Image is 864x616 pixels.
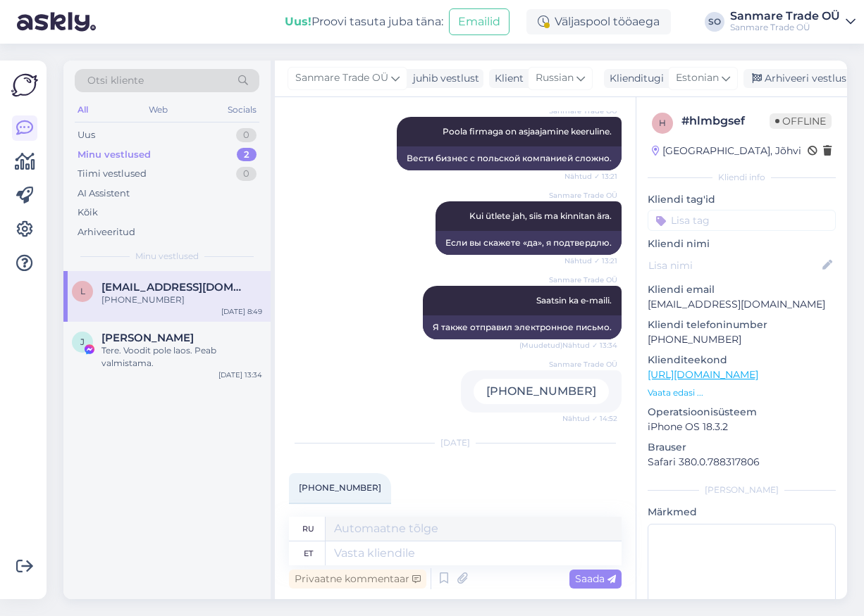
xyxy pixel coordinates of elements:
p: Märkmed [648,505,836,520]
p: Kliendi tag'id [648,192,836,207]
span: Sanmare Trade OÜ [295,70,388,86]
span: Saada [575,572,616,585]
div: Я также отправил электронное письмо. [423,315,622,339]
span: h [659,118,666,128]
div: Если вы скажете «да», я подтвердлю. [436,231,622,255]
p: Klienditeekond [648,353,836,367]
div: Web [146,101,171,119]
p: Kliendi telefoninumber [648,318,836,332]
div: [PHONE_NUMBER] [474,379,609,404]
div: Privaatne kommentaar [289,570,426,589]
p: iPhone OS 18.3.2 [648,420,836,434]
div: Klienditugi [604,71,664,86]
div: All [75,101,91,119]
div: Minu vestlused [78,148,151,162]
span: Poola firmaga on asjaajamine keeruline. [443,126,612,137]
div: Sanmare Trade OÜ [730,22,840,33]
div: Вести бизнес с польской компанией сложно. [397,146,622,170]
div: [DATE] [289,436,622,449]
span: Nähtud ✓ 14:52 [562,413,617,424]
span: Estonian [676,70,719,86]
span: Minu vestlused [135,250,199,263]
a: [URL][DOMAIN_NAME] [648,368,758,381]
span: J [80,337,85,347]
span: Sanmare Trade OÜ [549,106,617,116]
div: [GEOGRAPHIC_DATA], Jõhvi [652,144,801,158]
div: AI Assistent [78,187,130,201]
div: [PHONE_NUMBER] [289,503,391,527]
span: Sanmare Trade OÜ [549,275,617,285]
div: 0 [236,128,257,142]
div: Uus [78,128,95,142]
input: Lisa tag [648,210,836,231]
button: Emailid [449,8,510,35]
div: et [304,541,313,565]
div: Socials [225,101,259,119]
div: Proovi tasuta juba täna: [285,13,443,30]
span: Nähtud ✓ 13:21 [564,171,617,182]
div: # hlmbgsef [681,113,770,130]
div: juhib vestlust [407,71,479,86]
div: [DATE] 13:34 [218,370,262,380]
p: Operatsioonisüsteem [648,405,836,420]
span: l [80,286,85,296]
div: Sanmare Trade OÜ [730,11,840,22]
div: [PHONE_NUMBER] [101,294,262,306]
span: Offline [770,113,832,129]
div: [PERSON_NAME] [648,484,836,496]
span: [PHONE_NUMBER] [299,482,381,493]
div: Kõik [78,206,98,220]
div: [DATE] 8:49 [221,306,262,317]
div: SO [705,12,724,32]
div: ru [302,517,314,541]
p: Safari 380.0.788317806 [648,455,836,470]
div: 2 [237,148,257,162]
p: Kliendi email [648,282,836,297]
a: Sanmare Trade OÜSanmare Trade OÜ [730,11,856,33]
b: Uus! [285,15,311,28]
input: Lisa nimi [648,258,820,273]
span: (Muudetud) Nähtud ✓ 13:34 [519,340,617,351]
span: lenchikshvudka@gmail.com [101,281,248,294]
div: Tiimi vestlused [78,167,147,181]
span: Saatsin ka e-maili. [536,295,612,306]
div: Kliendi info [648,171,836,184]
span: Kui ütlete jah, siis ma kinnitan ära. [469,210,612,221]
div: Tere. Voodit pole laos. Peab valmistama. [101,344,262,370]
div: 0 [236,167,257,181]
div: Arhiveeri vestlus [743,69,852,88]
span: Otsi kliente [87,73,144,88]
span: Nähtud ✓ 13:21 [564,256,617,266]
p: [PHONE_NUMBER] [648,332,836,347]
p: Brauser [648,440,836,455]
p: [EMAIL_ADDRESS][DOMAIN_NAME] [648,297,836,312]
p: Vaata edasi ... [648,386,836,399]
span: Sanmare Trade OÜ [549,359,617,370]
span: Sanmare Trade OÜ [549,190,617,201]
div: Väljaspool tööaega [526,9,671,34]
span: Russian [536,70,574,86]
div: Klient [489,71,524,86]
span: Jekaterina Dubinina [101,332,194,344]
img: Askly Logo [11,72,38,99]
div: Arhiveeritud [78,225,135,239]
p: Kliendi nimi [648,237,836,251]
